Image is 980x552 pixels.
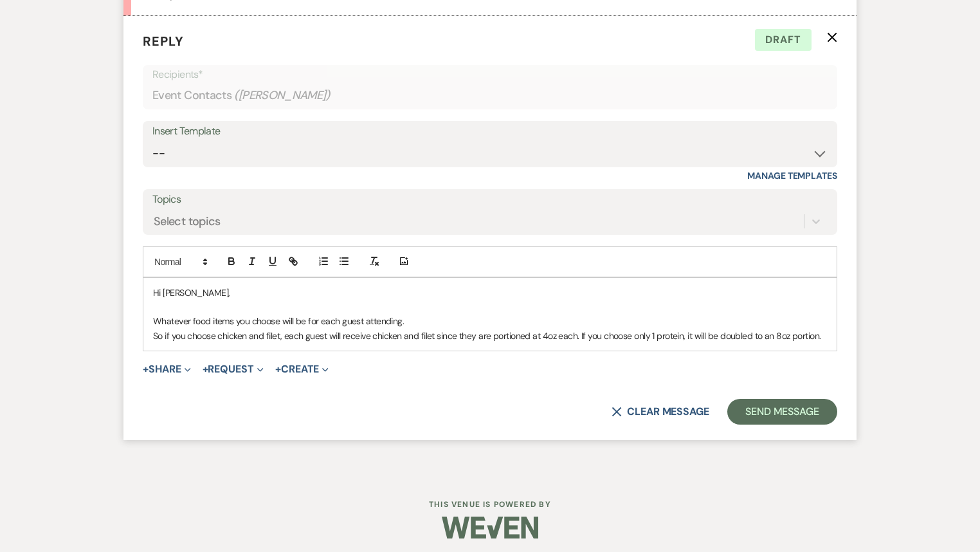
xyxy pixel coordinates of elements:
[442,505,538,550] img: Weven Logo
[154,212,221,230] div: Select topics
[143,33,184,50] span: Reply
[727,399,837,425] button: Send Message
[152,122,828,141] div: Insert Template
[203,364,208,374] span: +
[203,364,264,374] button: Request
[234,87,331,104] span: ( [PERSON_NAME] )
[143,364,191,374] button: Share
[755,29,812,51] span: Draft
[152,190,828,209] label: Topics
[275,364,329,374] button: Create
[143,364,149,374] span: +
[152,66,828,83] p: Recipients*
[152,83,828,108] div: Event Contacts
[153,314,827,328] p: Whatever food items you choose will be for each guest attending.
[153,286,827,300] p: Hi [PERSON_NAME],
[612,407,709,417] button: Clear message
[275,364,281,374] span: +
[153,329,827,343] p: So if you choose chicken and filet, each guest will receive chicken and filet since they are port...
[747,170,837,181] a: Manage Templates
